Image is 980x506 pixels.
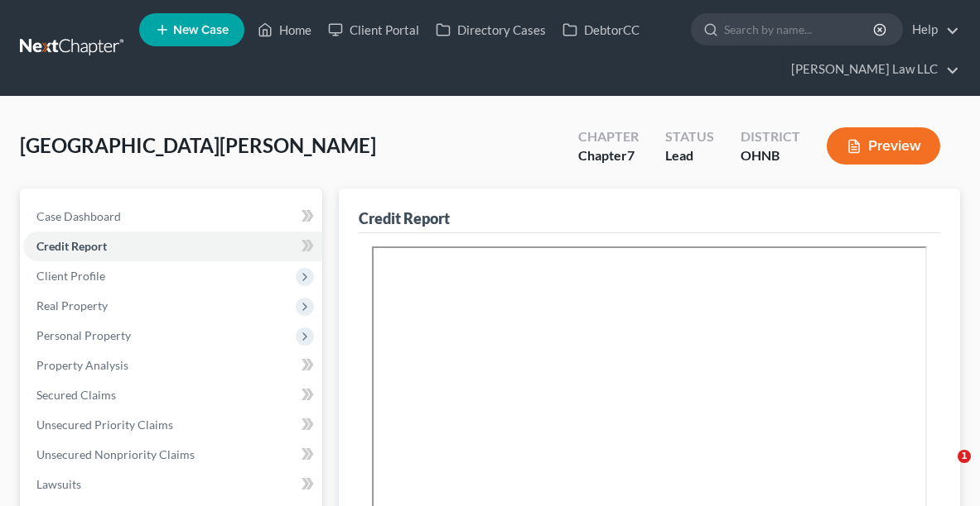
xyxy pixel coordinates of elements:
button: Preview [827,127,940,165]
div: Status [665,127,714,146]
span: Personal Property [36,328,131,342]
span: Property Analysis [36,358,128,372]
span: Real Property [36,298,108,313]
span: Client Profile [36,269,105,283]
span: Secured Claims [36,388,116,402]
div: OHNB [741,146,800,165]
span: Unsecured Priority Claims [36,418,173,432]
a: Lawsuits [23,470,322,499]
a: Case Dashboard [23,202,322,232]
span: Lawsuits [36,477,81,491]
div: District [741,127,800,146]
span: 7 [627,147,635,163]
span: 1 [958,450,971,463]
a: Property Analysis [23,351,322,380]
a: Client Portal [320,15,427,45]
a: [PERSON_NAME] Law LLC [783,55,959,84]
span: Credit Report [36,239,107,253]
span: New Case [173,24,229,36]
div: Lead [665,146,714,165]
div: Chapter [578,146,639,165]
div: Credit Report [359,208,450,228]
div: Chapter [578,127,639,146]
a: Unsecured Nonpriority Claims [23,440,322,470]
span: Unsecured Nonpriority Claims [36,447,195,461]
a: Directory Cases [427,15,554,45]
span: Case Dashboard [36,209,121,223]
iframe: Intercom live chat [924,450,963,489]
a: Secured Claims [23,380,322,410]
a: Credit Report [23,232,322,261]
a: Help [904,15,959,45]
a: DebtorCC [554,15,648,45]
span: [GEOGRAPHIC_DATA][PERSON_NAME] [20,133,376,157]
a: Home [249,15,320,45]
a: Unsecured Priority Claims [23,410,322,440]
input: Search by name... [724,14,876,45]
